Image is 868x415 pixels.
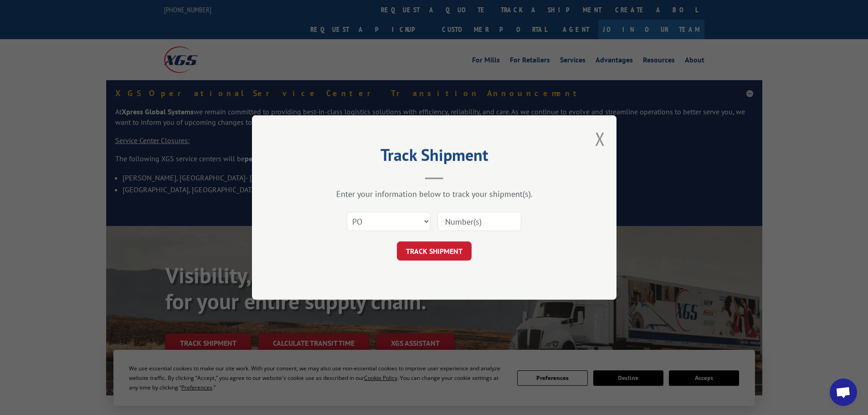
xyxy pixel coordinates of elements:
button: Close modal [595,127,605,151]
input: Number(s) [437,212,521,231]
h2: Track Shipment [298,149,571,166]
div: Enter your information below to track your shipment(s). [298,189,571,199]
a: Open chat [830,379,857,406]
button: TRACK SHIPMENT [397,241,472,261]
